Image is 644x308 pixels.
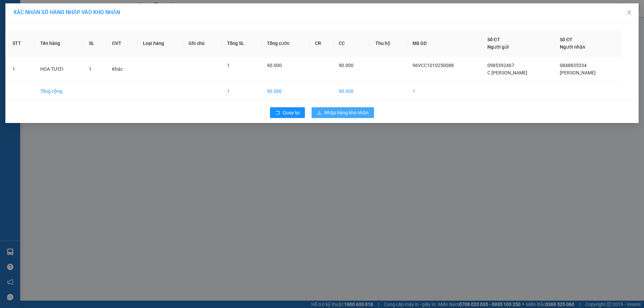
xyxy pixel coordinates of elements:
span: Quay lại [283,109,300,116]
td: Khác [107,56,138,82]
span: C [PERSON_NAME] [487,70,527,75]
th: ĐVT [107,30,138,56]
td: Tổng cộng [35,82,84,101]
th: Mã GD [407,30,482,56]
th: Thu hộ [370,30,407,56]
span: 1 [89,66,92,72]
span: 1 [227,63,230,68]
td: 90.000 [333,82,370,101]
button: Close [620,3,639,22]
th: Tên hàng [35,30,84,56]
td: 1 [407,82,482,101]
th: CR [310,30,334,56]
span: [PERSON_NAME] [560,70,596,75]
td: 90.000 [262,82,309,101]
button: downloadNhập hàng kho nhận [312,107,374,118]
th: Tổng SL [222,30,262,56]
span: rollback [275,110,280,116]
span: 90.000 [339,63,354,68]
th: CC [333,30,370,56]
span: download [317,110,322,116]
span: Số ĐT [487,37,500,42]
span: 0985392467 [487,63,514,68]
button: rollbackQuay lại [270,107,305,118]
span: 0848835334 [560,63,587,68]
span: Người gửi [487,44,509,50]
td: 1 [7,56,35,82]
span: 90.000 [267,63,282,68]
span: Số ĐT [560,37,573,42]
th: SL [84,30,107,56]
span: Người nhận [560,44,585,50]
span: close [627,10,632,15]
td: HOA TƯƠI [35,56,84,82]
span: 96VCC1010250088 [413,63,454,68]
td: 1 [222,82,262,101]
th: Tổng cước [262,30,309,56]
th: Loại hàng [138,30,183,56]
span: Nhập hàng kho nhận [324,109,369,116]
th: STT [7,30,35,56]
span: XÁC NHẬN SỐ HÀNG NHẬP VÀO KHO NHẬN [13,9,120,15]
th: Ghi chú [183,30,222,56]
